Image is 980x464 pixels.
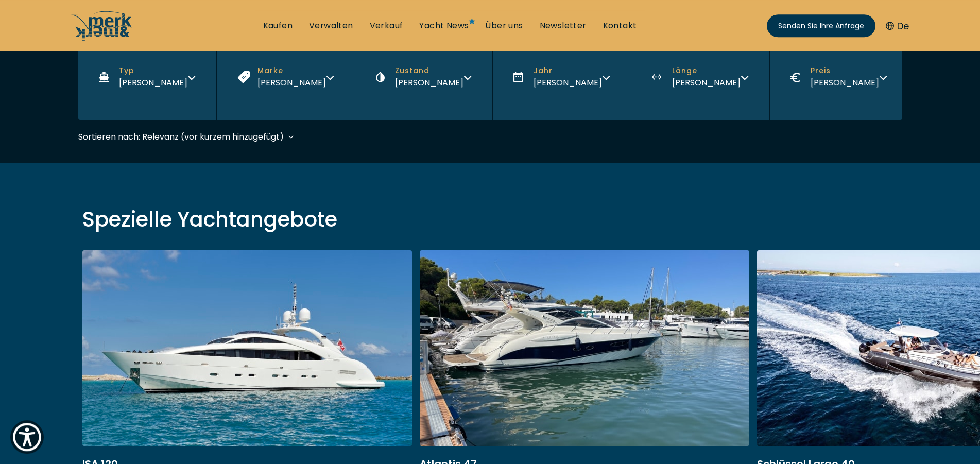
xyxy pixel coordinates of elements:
[395,76,463,89] div: [PERSON_NAME]
[769,35,908,120] button: Preis[PERSON_NAME]
[886,19,909,33] button: De
[811,65,879,76] span: Preis
[78,35,216,120] button: Typ[PERSON_NAME]
[672,65,741,76] span: Länge
[603,20,637,31] a: Kontakt
[216,35,355,120] button: Marke[PERSON_NAME]
[119,76,187,89] div: [PERSON_NAME]
[257,76,326,89] div: [PERSON_NAME]
[767,14,875,37] a: Senden Sie Ihre Anfrage
[395,65,463,76] span: Zustand
[485,20,523,31] a: Über uns
[672,76,741,89] div: [PERSON_NAME]
[419,20,469,31] a: Yacht News
[811,76,879,89] div: [PERSON_NAME]
[355,35,492,120] button: Zustand[PERSON_NAME]
[540,20,587,31] a: Newsletter
[631,35,769,120] button: Länge[PERSON_NAME]
[263,20,293,31] a: Kaufen
[119,65,187,76] span: Typ
[10,420,44,454] button: Show Accessibility Preferences
[534,65,602,76] span: Jahr
[370,20,403,31] a: Verkauf
[309,20,353,31] a: Verwalten
[71,32,133,44] a: /
[534,76,602,89] div: [PERSON_NAME]
[78,130,284,143] div: Sortieren nach: Relevanz (vor kurzem hinzugefügt)
[492,35,631,120] button: Jahr[PERSON_NAME]
[257,65,326,76] span: Marke
[778,21,864,31] span: Senden Sie Ihre Anfrage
